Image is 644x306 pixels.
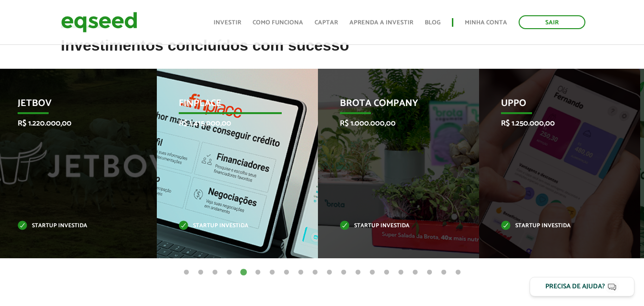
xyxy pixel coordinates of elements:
button: 11 of 20 [325,268,334,277]
button: 15 of 20 [382,268,391,277]
p: R$ 1.220.000,00 [18,119,121,128]
button: 6 of 20 [253,268,263,277]
button: 3 of 20 [210,268,220,277]
p: Finplace [179,98,282,114]
p: R$ 1.415.000,00 [179,119,282,128]
button: 2 of 20 [196,268,205,277]
p: Startup investida [18,223,121,229]
a: Minha conta [465,20,507,26]
a: Como funciona [253,20,303,26]
button: 7 of 20 [267,268,277,277]
button: 9 of 20 [296,268,306,277]
h2: Investimentos concluídos com sucesso [61,37,583,68]
button: 4 of 20 [225,268,234,277]
button: 18 of 20 [425,268,434,277]
button: 16 of 20 [396,268,406,277]
button: 1 of 20 [182,268,191,277]
button: 8 of 20 [282,268,291,277]
a: Investir [214,20,241,26]
button: 5 of 20 [239,268,248,277]
a: Aprenda a investir [349,20,413,26]
button: 12 of 20 [339,268,348,277]
img: EqSeed [61,10,137,35]
a: Captar [315,20,338,26]
button: 13 of 20 [353,268,363,277]
button: 19 of 20 [439,268,449,277]
p: Startup investida [179,223,282,229]
a: Sair [519,15,585,29]
button: 14 of 20 [368,268,377,277]
p: Startup investida [501,223,604,229]
button: 20 of 20 [453,268,463,277]
p: JetBov [18,98,121,114]
button: 10 of 20 [310,268,320,277]
p: Uppo [501,98,604,114]
button: 17 of 20 [410,268,420,277]
p: R$ 1.250.000,00 [501,119,604,128]
p: Brota Company [340,98,443,114]
p: Startup investida [340,223,443,229]
p: R$ 1.000.000,00 [340,119,443,128]
a: Blog [425,20,440,26]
